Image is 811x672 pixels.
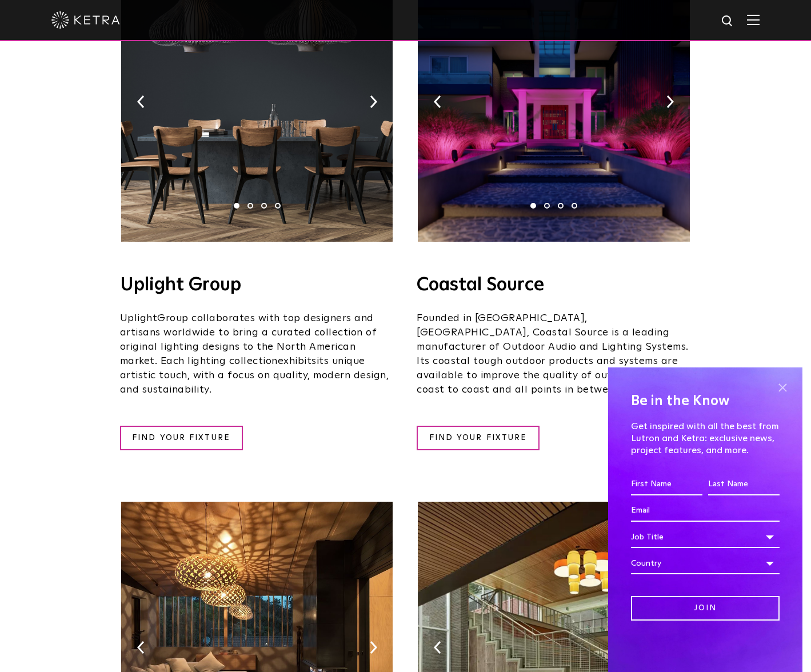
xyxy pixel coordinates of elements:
[434,641,441,654] img: arrow-left-black.svg
[631,596,780,621] input: Join
[631,500,780,522] input: Email
[434,95,441,108] img: arrow-left-black.svg
[278,356,317,366] span: exhibits
[631,390,780,412] h4: Be in the Know
[631,526,780,548] div: Job Title
[137,641,145,654] img: arrow-left-black.svg
[666,95,674,108] img: arrow-right-black.svg
[631,474,702,495] input: First Name
[417,276,691,294] h4: Coastal Source
[120,356,389,395] span: its unique artistic touch, with a focus on quality, modern design, and sustainability.
[721,14,735,29] img: search icon
[747,14,760,25] img: Hamburger%20Nav.svg
[370,641,377,654] img: arrow-right-black.svg
[51,11,120,29] img: ketra-logo-2019-white
[417,426,540,450] a: FIND YOUR FIXTURE
[631,421,780,456] p: Get inspired with all the best from Lutron and Ketra: exclusive news, project features, and more.
[417,313,689,395] span: Founded in [GEOGRAPHIC_DATA], [GEOGRAPHIC_DATA], Coastal Source is a leading manufacturer of Outd...
[120,276,394,294] h4: Uplight Group
[120,313,158,323] span: Uplight
[120,313,377,366] span: Group collaborates with top designers and artisans worldwide to bring a curated collection of ori...
[120,426,243,450] a: FIND YOUR FIXTURE
[137,95,145,108] img: arrow-left-black.svg
[631,553,780,574] div: Country
[708,474,780,495] input: Last Name
[370,95,377,108] img: arrow-right-black.svg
